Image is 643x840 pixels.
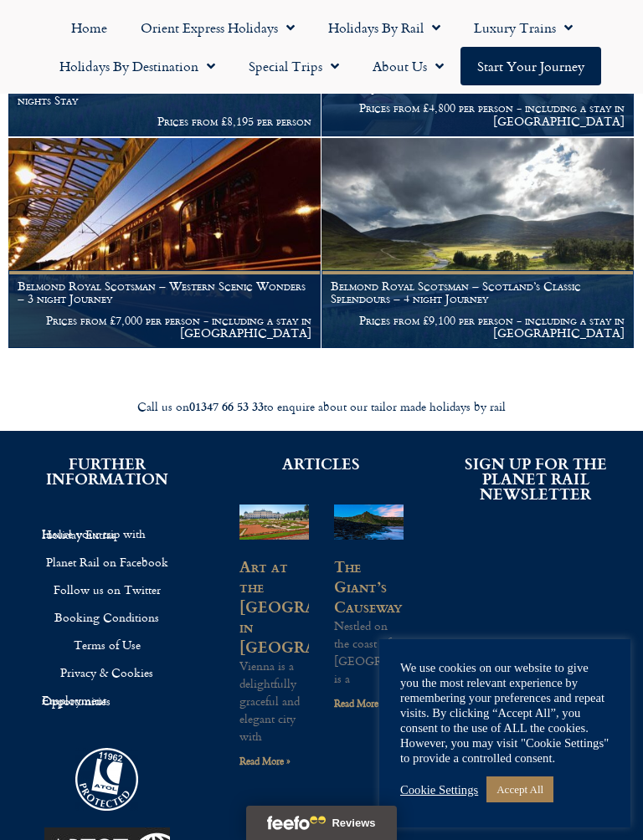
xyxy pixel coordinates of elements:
[25,456,189,486] h2: FURTHER INFORMATION
[400,782,478,797] a: Cookie Settings
[311,8,457,47] a: Holidays by Rail
[8,138,321,349] a: Belmond Royal Scotsman – Western Scenic Wonders – 3 night Journey Prices from £7,000 per person -...
[124,8,311,47] a: Orient Express Holidays
[25,686,189,715] a: Employment Opportunities
[25,603,189,631] a: Booking Conditions
[331,101,625,128] p: Prices from £4,800 per person - including a stay in [GEOGRAPHIC_DATA]
[331,279,625,306] h1: Belmond Royal Scotsman – Scotland’s Classic Splendours – 4 night Journey
[334,555,402,617] a: The Giant’s Causeway
[75,748,138,811] img: atol_logo-1
[239,753,291,769] a: Read more about Art at the Belvedere Palace in Vienna
[321,138,635,349] a: Belmond Royal Scotsman – Scotland’s Classic Splendours – 4 night Journey Prices from £9,100 per p...
[54,8,124,47] a: Home
[400,660,610,766] div: We use cookies on our website to give you the most relevant experience by remembering your prefer...
[8,399,635,415] div: Call us on to enquire about our tailor made holidays by rail
[486,776,553,802] a: Accept All
[460,47,601,85] a: Start your Journey
[25,658,189,686] a: Privacy & Cookies
[18,80,311,107] h1: Wild Spirit of Scotland on The Royal Scotsman - 4 nights Stay
[334,695,385,711] a: Read more about The Giant’s Causeway
[356,47,460,85] a: About Us
[457,8,589,47] a: Luxury Trains
[18,115,311,128] p: Prices from £8,195 per person
[8,8,635,85] nav: Menu
[331,314,625,341] p: Prices from £9,100 per person - including a stay in [GEOGRAPHIC_DATA]
[43,47,232,85] a: Holidays by Destination
[8,138,321,348] img: The Royal Scotsman Planet Rail Holidays
[25,520,189,548] a: Insure your trip with Holiday Extras
[334,617,404,687] p: Nestled on the coast of [GEOGRAPHIC_DATA] is a
[239,555,414,658] a: Art at the [GEOGRAPHIC_DATA] in [GEOGRAPHIC_DATA]
[25,548,189,576] a: Planet Rail on Facebook
[232,47,356,85] a: Special Trips
[25,576,189,603] a: Follow us on Twitter
[454,456,618,501] h2: SIGN UP FOR THE PLANET RAIL NEWSLETTER
[18,279,311,306] h1: Belmond Royal Scotsman – Western Scenic Wonders – 3 night Journey
[25,520,189,715] nav: Menu
[189,397,264,415] strong: 01347 66 53 33
[239,657,309,745] p: Vienna is a delightfully graceful and elegant city with
[18,314,311,341] p: Prices from £7,000 per person - including a stay in [GEOGRAPHIC_DATA]
[25,631,189,658] a: Terms of Use
[239,456,404,471] h2: ARTICLES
